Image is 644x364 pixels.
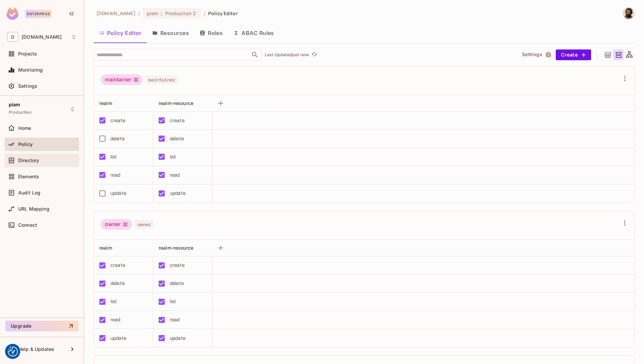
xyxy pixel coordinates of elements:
[110,171,121,179] div: read
[9,110,32,115] span: Production
[147,10,158,16] span: piam
[18,347,54,352] span: Help & Updates
[228,25,280,41] button: ABAC Rules
[18,174,39,179] span: Elements
[310,51,318,59] button: refresh
[110,298,117,305] div: list
[110,135,125,142] div: delete
[110,280,125,287] div: delete
[170,280,184,287] div: delete
[170,298,176,305] div: list
[7,32,18,42] span: D
[623,8,634,19] img: Chilla, Dominik
[110,153,117,160] div: list
[312,51,317,58] span: refresh
[110,189,126,197] div: update
[138,10,140,16] li: /
[18,158,39,163] span: Directory
[170,334,186,342] div: update
[5,321,78,331] button: Upgrade
[170,316,180,323] div: read
[110,316,121,323] div: read
[110,261,125,269] div: create
[147,25,194,41] button: Resources
[96,10,136,16] span: the active workspace
[18,190,40,195] span: Audit Log
[204,10,205,16] li: /
[170,117,185,124] div: create
[170,171,180,179] div: read
[25,10,52,18] div: Enterprise
[18,67,43,73] span: Monitoring
[99,100,112,106] span: realm
[110,117,125,124] div: create
[18,125,31,131] span: Home
[519,49,553,60] button: Settings
[8,347,18,357] img: Revisit consent button
[18,142,33,147] span: Policy
[18,206,50,212] span: URL Mapping
[99,245,112,251] span: realm
[6,7,19,20] img: SReyMgAAAABJRU5ErkJggg==
[18,83,37,89] span: Settings
[18,222,37,228] span: Connect
[170,189,186,197] div: update
[194,25,228,41] button: Roles
[9,102,21,107] span: piam
[208,10,238,16] span: Policy Editor
[110,334,126,342] div: update
[170,153,176,160] div: list
[160,11,163,16] span: :
[18,51,37,57] span: Projects
[101,74,143,85] div: maintainer
[135,220,154,229] span: owner
[94,25,147,41] button: Policy Editor
[265,52,309,58] p: Last Updated just now
[22,34,62,40] span: Workspace: datev.de
[165,10,192,16] span: Production
[146,75,178,84] span: maintainer
[556,49,591,60] button: Create
[101,219,132,230] div: owner
[170,261,185,269] div: create
[250,50,260,60] button: Open
[170,135,184,142] div: delete
[159,100,193,106] span: realm-resource
[8,347,18,357] button: Consent Preferences
[159,245,193,251] span: realm-resource
[309,51,318,59] span: Click to refresh data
